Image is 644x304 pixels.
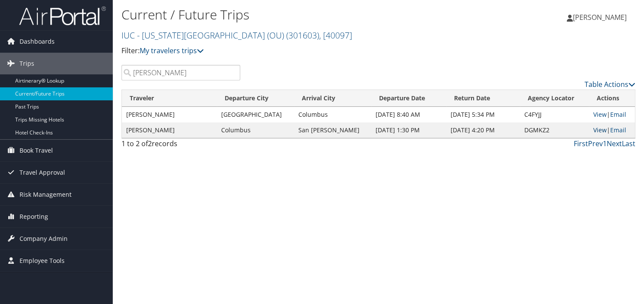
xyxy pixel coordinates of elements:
[20,162,65,183] span: Travel Approval
[593,126,607,134] a: View
[286,29,319,41] span: ( 301603 )
[446,90,520,107] th: Return Date: activate to sort column ascending
[294,122,371,138] td: San [PERSON_NAME]
[121,6,464,24] h1: Current / Future Trips
[610,110,626,118] a: Email
[122,107,217,122] td: [PERSON_NAME]
[121,29,352,41] a: IUC - [US_STATE][GEOGRAPHIC_DATA] (OU)
[607,139,622,148] a: Next
[20,53,34,74] span: Trips
[20,31,55,52] span: Dashboards
[294,90,371,107] th: Arrival City: activate to sort column ascending
[622,139,635,148] a: Last
[567,4,635,30] a: [PERSON_NAME]
[20,184,72,205] span: Risk Management
[589,122,635,138] td: |
[20,250,65,272] span: Employee Tools
[319,29,352,41] span: , [ 40097 ]
[121,45,464,57] p: Filter:
[446,122,520,138] td: [DATE] 4:20 PM
[589,107,635,122] td: |
[371,122,446,138] td: [DATE] 1:30 PM
[20,206,48,227] span: Reporting
[217,90,294,107] th: Departure City: activate to sort column ascending
[446,107,520,122] td: [DATE] 5:34 PM
[574,139,588,148] a: First
[585,80,635,89] a: Table Actions
[121,138,240,153] div: 1 to 2 of records
[603,139,607,148] a: 1
[19,6,106,26] img: airportal-logo.png
[573,13,627,22] span: [PERSON_NAME]
[121,65,240,80] input: Search Traveler or Arrival City
[520,90,588,107] th: Agency Locator: activate to sort column ascending
[217,122,294,138] td: Columbus
[122,122,217,138] td: [PERSON_NAME]
[589,90,635,107] th: Actions
[20,228,68,250] span: Company Admin
[140,46,204,55] a: My travelers trips
[217,107,294,122] td: [GEOGRAPHIC_DATA]
[610,126,626,134] a: Email
[588,139,603,148] a: Prev
[593,110,607,118] a: View
[20,140,53,161] span: Book Travel
[122,90,217,107] th: Traveler: activate to sort column ascending
[371,90,446,107] th: Departure Date: activate to sort column descending
[520,107,588,122] td: C4FYJJ
[520,122,588,138] td: DGMKZ2
[371,107,446,122] td: [DATE] 8:40 AM
[148,139,152,148] span: 2
[294,107,371,122] td: Columbus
